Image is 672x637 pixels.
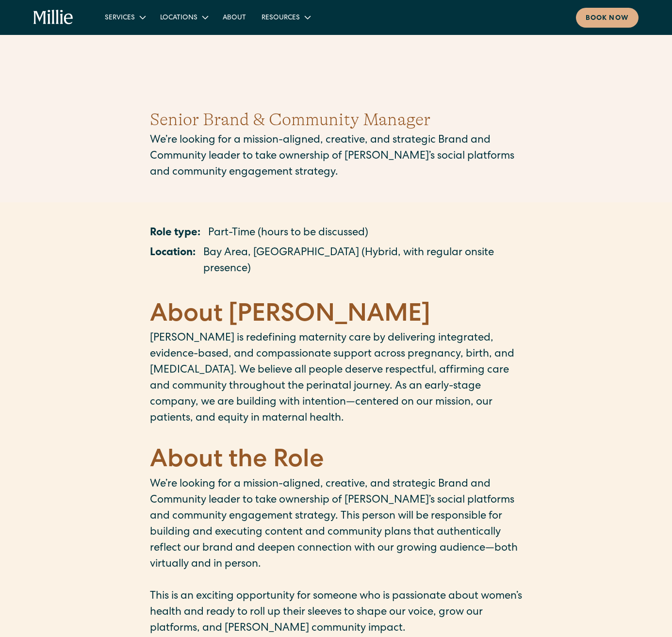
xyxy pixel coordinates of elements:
p: [PERSON_NAME] is redefining maternity care by delivering integrated, evidence-based, and compassi... [150,331,523,427]
p: Bay Area, [GEOGRAPHIC_DATA] (Hybrid, with regular onsite presence) [203,245,523,278]
a: home [33,10,73,25]
div: Resources [254,9,317,25]
div: Resources [262,13,300,23]
p: Location: [150,245,196,278]
div: Locations [160,13,197,23]
a: Book now [576,8,639,28]
div: Locations [152,9,215,25]
p: Role type: [150,226,200,242]
p: ‍ [150,281,523,297]
div: Services [97,9,152,25]
div: Services [105,13,135,23]
h1: Senior Brand & Community Manager [150,107,523,133]
p: This is an exciting opportunity for someone who is passionate about women’s health and ready to r... [150,589,523,637]
p: ‍ [150,573,523,589]
strong: About [PERSON_NAME] [150,303,430,328]
p: We’re looking for a mission-aligned, creative, and strategic Brand and Community leader to take o... [150,133,523,181]
a: About [215,9,254,25]
p: Part-Time (hours to be discussed) [208,226,368,242]
p: ‍ [150,427,523,443]
p: We’re looking for a mission-aligned, creative, and strategic Brand and Community leader to take o... [150,477,523,573]
strong: About the Role [150,449,324,474]
div: Book now [586,14,629,24]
